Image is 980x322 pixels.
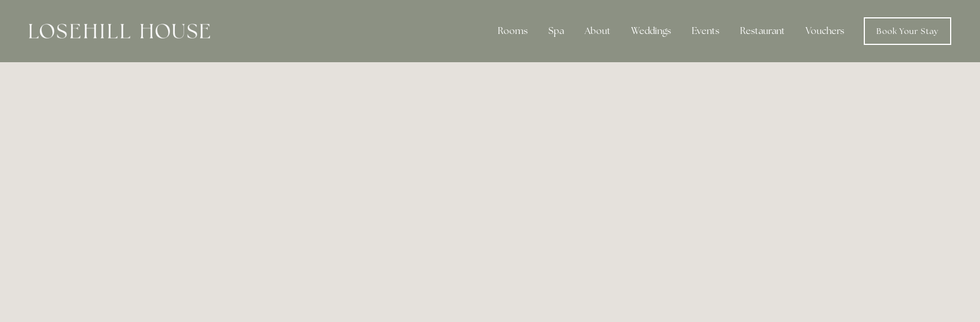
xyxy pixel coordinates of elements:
div: Rooms [489,20,537,43]
div: About [575,20,620,43]
div: Weddings [622,20,680,43]
img: Losehill House [29,24,210,39]
a: Book Your Stay [864,17,951,45]
div: Restaurant [731,20,794,43]
a: Vouchers [796,20,853,43]
div: Events [682,20,729,43]
div: Spa [539,20,573,43]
